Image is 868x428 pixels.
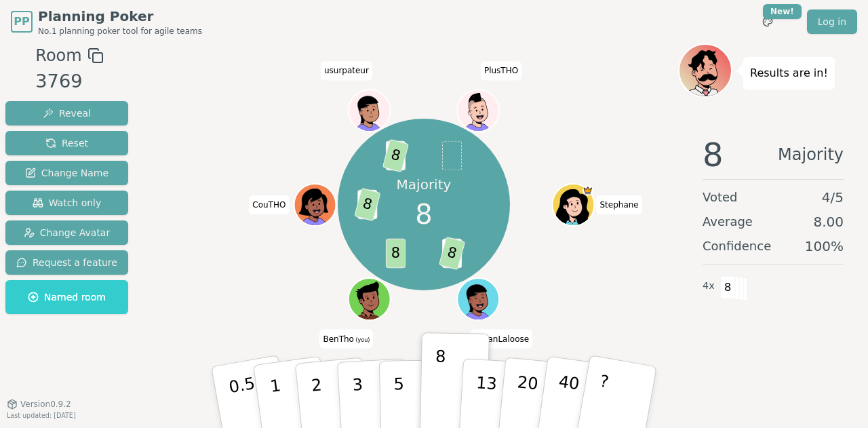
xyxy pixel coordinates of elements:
span: Click to change your name [321,61,372,80]
p: Results are in! [750,64,828,83]
span: Majority [778,138,844,171]
button: New! [755,9,780,34]
span: 100 % [805,237,844,256]
button: Named room [5,280,128,314]
button: Click to change your avatar [350,279,389,319]
span: PP [14,14,29,30]
span: Request a feature [16,256,117,269]
button: Reset [5,131,128,155]
button: Change Avatar [5,220,128,245]
span: 8.00 [813,212,844,231]
span: Room [35,43,81,68]
div: New! [763,4,802,19]
button: Reveal [5,101,128,125]
a: Log in [807,9,857,34]
span: Watch only [33,196,102,210]
span: 8 [720,276,736,299]
span: 8 [382,139,409,173]
span: Planning Poker [38,7,202,26]
span: Voted [703,188,738,207]
span: Click to change your name [470,329,532,348]
p: Majority [397,175,452,194]
button: Version0.9.2 [7,399,71,410]
span: Reset [45,136,88,150]
span: No.1 planning poker tool for agile teams [38,26,202,37]
span: Click to change your name [319,329,373,348]
span: Click to change your name [249,195,289,214]
span: 4 x [703,279,715,294]
span: Stephane is the host [583,185,593,195]
button: Request a feature [5,250,128,275]
a: PPPlanning PokerNo.1 planning poker tool for agile teams [11,7,202,37]
span: Reveal [43,106,91,120]
span: 8 [415,194,432,235]
span: 8 [439,237,465,271]
div: 3769 [35,68,103,96]
span: Named room [28,290,106,304]
span: Click to change your name [596,195,642,214]
span: 4 / 5 [822,188,844,207]
button: Watch only [5,191,128,215]
span: (you) [354,336,370,343]
span: Change Avatar [24,226,111,239]
span: 8 [354,188,380,222]
span: Last updated: [DATE] [7,412,76,419]
span: 8 [386,239,406,269]
span: Confidence [703,237,771,256]
span: Version 0.9.2 [20,399,71,410]
span: 8 [703,138,724,171]
span: Click to change your name [481,61,521,80]
span: Change Name [25,166,108,180]
span: Average [703,212,753,231]
button: Change Name [5,161,128,185]
p: 8 [434,347,446,420]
